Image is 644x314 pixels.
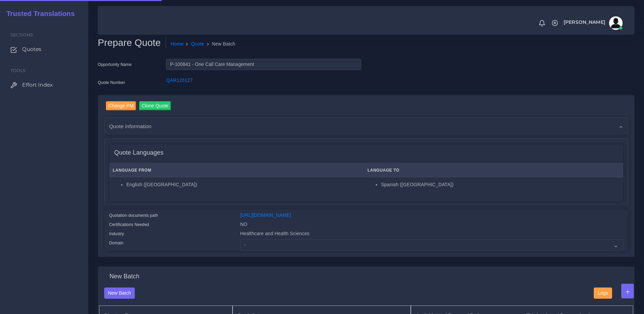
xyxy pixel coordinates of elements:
[5,78,83,92] a: Effort Index
[240,212,291,218] a: [URL][DOMAIN_NAME]
[104,290,135,295] a: New Batch
[22,81,53,89] span: Effort Index
[564,20,605,24] span: [PERSON_NAME]
[191,40,204,48] a: Quote
[126,181,360,188] li: English ([GEOGRAPHIC_DATA])
[114,149,164,157] h4: Quote Languages
[109,231,124,237] label: Industry
[22,46,41,53] span: Quotes
[139,101,171,110] input: Clone Quote
[364,163,623,177] th: Language To
[594,287,612,299] button: Logs
[98,80,125,86] label: Quote Number
[104,287,135,299] button: New Batch
[560,16,625,30] a: [PERSON_NAME]avatar
[11,68,26,73] span: Tools
[98,37,166,49] h2: Prepare Quote
[204,40,235,48] li: New Batch
[109,240,124,246] label: Domain
[381,181,620,188] li: Spanish ([GEOGRAPHIC_DATA])
[235,230,628,239] div: Healthcare and Health Sciences
[106,101,136,110] input: Change PM
[598,290,608,296] span: Logs
[166,77,192,83] a: QAR126127
[98,62,132,68] label: Opportunity Name
[105,118,628,135] div: Quote information
[109,212,158,219] label: Quotation documents path
[609,16,623,30] img: avatar
[109,122,152,130] span: Quote information
[2,10,75,18] h2: Trusted Translations
[171,40,184,48] a: Home
[235,221,628,230] div: NO
[109,273,139,280] h4: New Batch
[2,8,75,19] a: Trusted Translations
[109,163,364,177] th: Language From
[11,32,33,37] span: Sections
[5,42,83,56] a: Quotes
[109,222,149,228] label: Certifications Needed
